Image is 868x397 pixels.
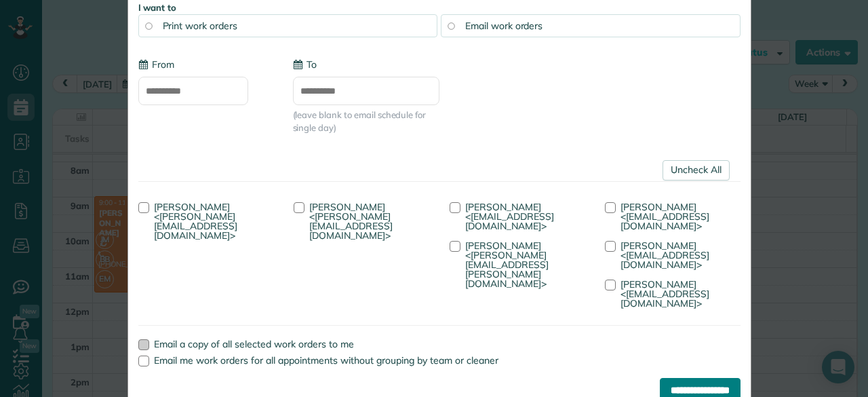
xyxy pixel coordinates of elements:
[465,20,542,32] span: Email work orders
[154,354,498,366] span: Email me work orders for all appointments without grouping by team or cleaner
[138,2,177,13] strong: I want to
[163,20,237,32] span: Print work orders
[663,160,730,181] a: Uncheck All
[154,338,354,350] span: Email a copy of all selected work orders to me
[293,58,317,71] label: To
[309,201,393,242] span: [PERSON_NAME] <[PERSON_NAME][EMAIL_ADDRESS][DOMAIN_NAME]>
[620,278,709,309] span: [PERSON_NAME] <[EMAIL_ADDRESS][DOMAIN_NAME]>
[138,58,174,71] label: From
[620,240,709,271] span: [PERSON_NAME] <[EMAIL_ADDRESS][DOMAIN_NAME]>
[465,201,554,232] span: [PERSON_NAME] <[EMAIL_ADDRESS][DOMAIN_NAME]>
[293,109,439,134] span: (leave blank to email schedule for single day)
[465,240,549,290] span: [PERSON_NAME] <[PERSON_NAME][EMAIL_ADDRESS][PERSON_NAME][DOMAIN_NAME]>
[448,22,454,29] input: Email work orders
[620,201,709,232] span: [PERSON_NAME] <[EMAIL_ADDRESS][DOMAIN_NAME]>
[145,22,152,29] input: Print work orders
[154,201,237,242] span: [PERSON_NAME] <[PERSON_NAME][EMAIL_ADDRESS][DOMAIN_NAME]>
